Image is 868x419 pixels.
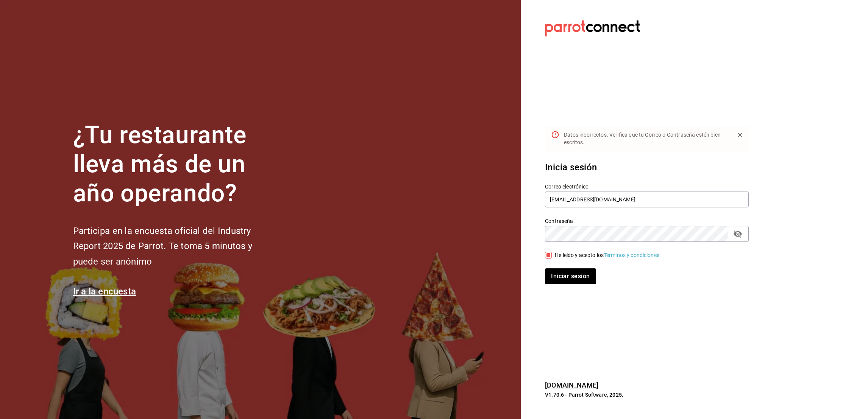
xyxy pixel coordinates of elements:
[545,381,598,389] a: [DOMAIN_NAME]
[73,286,136,297] a: Ir a la encuesta
[545,192,749,207] input: Ingresa tu correo electrónico
[545,391,749,399] p: V1.70.6 - Parrot Software, 2025.
[545,218,749,224] label: Contraseña
[731,227,744,240] button: passwordField
[555,251,661,259] div: He leído y acepto los
[545,184,749,189] label: Correo electrónico
[545,268,596,284] button: Iniciar sesión
[545,160,749,174] h3: Inicia sesión
[73,223,278,269] h2: Participa en la encuesta oficial del Industry Report 2025 de Parrot. Te toma 5 minutos y puede se...
[564,128,728,149] div: Datos incorrectos. Verifica que tu Correo o Contraseña estén bien escritos.
[734,129,746,141] button: Close
[604,252,661,258] a: Términos y condiciones.
[73,121,278,208] h1: ¿Tu restaurante lleva más de un año operando?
